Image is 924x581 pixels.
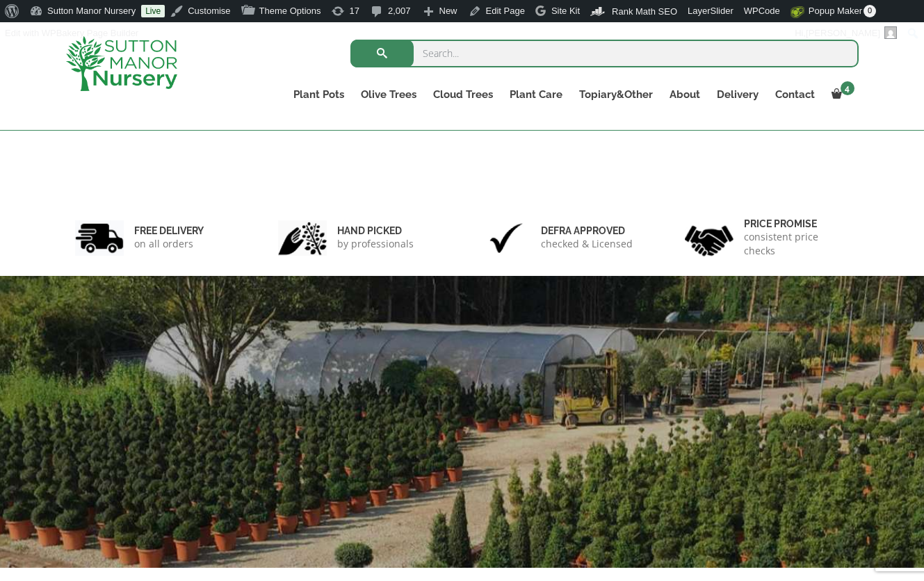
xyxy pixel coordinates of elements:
[864,5,876,17] span: 0
[352,85,425,104] a: Olive Trees
[661,85,708,104] a: About
[744,230,850,258] p: consistent price checks
[685,217,733,259] img: 4.jpg
[482,220,530,256] img: 3.jpg
[425,85,501,104] a: Cloud Trees
[612,6,677,17] span: Rank Math SEO
[551,6,580,16] span: Site Kit
[337,224,414,237] h6: hand picked
[285,85,352,104] a: Plant Pots
[278,220,327,256] img: 2.jpg
[134,237,204,251] p: on all orders
[571,85,661,104] a: Topiary&Other
[66,36,177,91] img: logo
[767,85,823,104] a: Contact
[708,85,767,104] a: Delivery
[501,85,571,104] a: Plant Care
[541,237,633,251] p: checked & Licensed
[541,224,633,237] h6: Defra approved
[350,40,859,67] input: Search...
[790,22,902,44] a: Hi,
[141,5,165,17] a: Live
[823,85,859,104] a: 4
[744,218,850,230] h6: Price promise
[75,220,124,256] img: 1.jpg
[841,81,854,95] span: 4
[134,224,204,237] h6: FREE DELIVERY
[337,237,414,251] p: by professionals
[806,28,880,38] span: [PERSON_NAME]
